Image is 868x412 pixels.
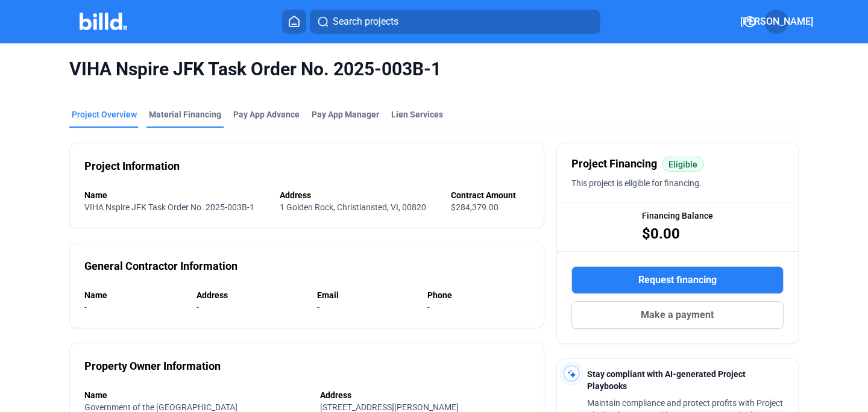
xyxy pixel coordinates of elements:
div: Material Financing [149,108,221,120]
div: Address [320,389,529,401]
span: VIHA Nspire JFK Task Order No. 2025-003B-1 [69,58,799,81]
div: General Contractor Information [84,258,237,275]
span: [PERSON_NAME] [740,14,813,29]
span: Government of the [GEOGRAPHIC_DATA] [84,402,237,412]
button: Make a payment [571,301,784,329]
span: 1 Golden Rock, Christiansted, VI, 00820 [280,202,426,212]
span: Project Financing [571,155,657,172]
span: Pay App Manager [312,108,379,120]
span: - [317,302,319,312]
img: Billd Company Logo [80,13,127,30]
div: Email [317,289,416,301]
div: Project Information [84,158,180,175]
span: This project is eligible for financing. [571,178,702,188]
span: Search projects [333,14,398,29]
div: Name [84,289,184,301]
div: Address [197,289,305,301]
span: $284,379.00 [451,202,498,212]
span: Request financing [638,273,717,287]
span: [STREET_ADDRESS][PERSON_NAME] [320,402,459,412]
div: Project Overview [72,108,137,120]
div: Name [84,389,308,401]
div: Contract Amount [451,189,529,201]
div: Address [280,189,439,201]
span: - [197,302,199,312]
div: Pay App Advance [233,108,300,120]
div: Lien Services [391,108,443,120]
span: - [427,302,430,312]
span: - [84,302,87,312]
button: Search projects [310,10,600,34]
span: Financing Balance [642,210,713,222]
button: Request financing [571,266,784,294]
div: Property Owner Information [84,358,221,375]
span: Make a payment [641,308,714,322]
mat-chip: Eligible [662,157,704,172]
span: Stay compliant with AI-generated Project Playbooks [587,369,746,391]
div: Phone [427,289,529,301]
div: Name [84,189,268,201]
span: $0.00 [642,224,680,243]
span: VIHA Nspire JFK Task Order No. 2025-003B-1 [84,202,254,212]
button: [PERSON_NAME] [764,10,788,34]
